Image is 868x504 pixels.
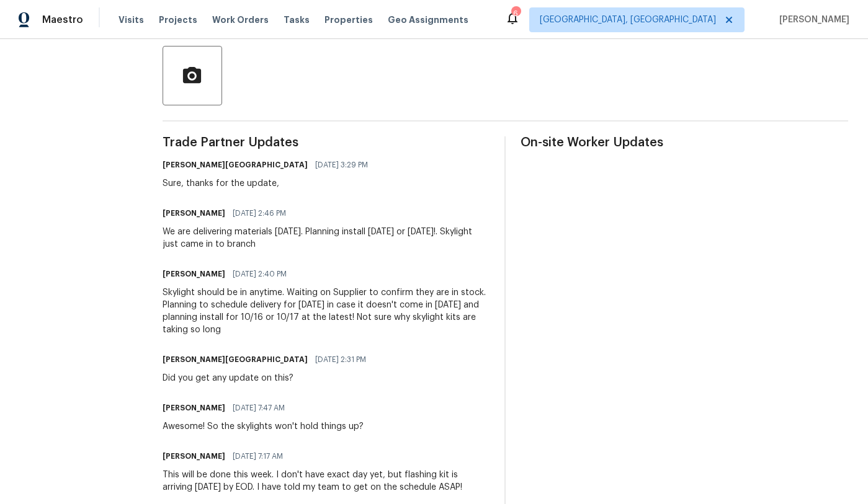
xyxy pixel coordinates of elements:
div: Skylight should be in anytime. Waiting on Supplier to confirm they are in stock. Planning to sche... [163,286,490,336]
span: Maestro [42,14,83,26]
h6: [PERSON_NAME][GEOGRAPHIC_DATA] [163,159,308,171]
h6: [PERSON_NAME][GEOGRAPHIC_DATA] [163,353,308,366]
span: Trade Partner Updates [163,136,490,149]
div: We are delivering materials [DATE]. Planning install [DATE] or [DATE]!. Skylight just came in to ... [163,226,490,250]
span: [DATE] 7:47 AM [233,402,285,414]
h6: [PERSON_NAME] [163,207,225,219]
h6: [PERSON_NAME] [163,268,225,280]
span: Geo Assignments [388,14,468,26]
span: [DATE] 2:31 PM [315,353,366,366]
span: Visits [119,14,144,26]
span: Properties [324,14,373,26]
h6: [PERSON_NAME] [163,402,225,414]
span: [DATE] 2:40 PM [233,268,287,280]
span: [PERSON_NAME] [774,14,849,26]
span: On-site Worker Updates [521,136,848,149]
span: Projects [159,14,197,26]
div: 6 [511,7,520,20]
div: Did you get any update on this? [163,372,374,384]
span: Work Orders [212,14,269,26]
div: Awesome! So the skylights won't hold things up? [163,420,364,433]
span: [DATE] 7:17 AM [233,450,283,462]
span: [DATE] 2:46 PM [233,207,286,219]
span: Tasks [284,15,310,24]
div: Sure, thanks for the update, [163,177,375,190]
span: [DATE] 3:29 PM [315,159,368,171]
div: This will be done this week. I don't have exact day yet, but flashing kit is arriving [DATE] by E... [163,469,490,493]
h6: [PERSON_NAME] [163,450,225,462]
span: [GEOGRAPHIC_DATA], [GEOGRAPHIC_DATA] [540,14,716,26]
